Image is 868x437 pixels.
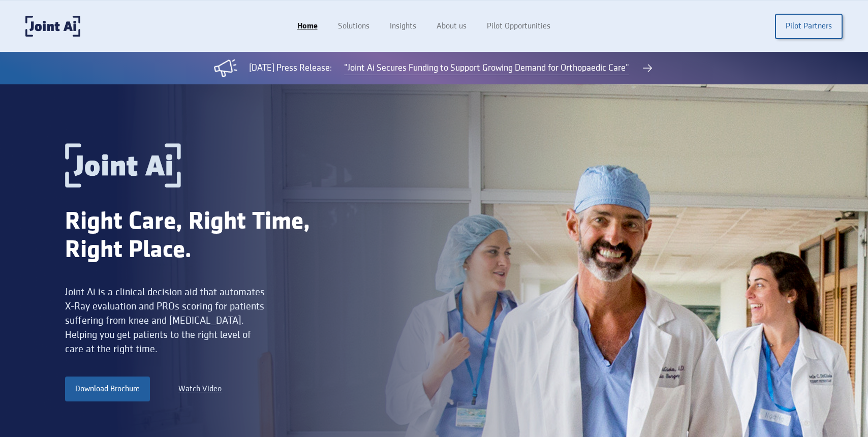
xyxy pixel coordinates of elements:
div: Right Care, Right Time, Right Place. [65,208,355,265]
a: Pilot Partners [775,14,843,39]
a: About us [426,17,477,36]
a: home [25,16,80,37]
a: "Joint Ai Secures Funding to Support Growing Demand for Orthopaedic Care" [344,61,629,75]
a: Pilot Opportunities [477,17,561,36]
a: Home [287,17,328,36]
a: Download Brochure [65,377,150,401]
a: Insights [380,17,426,36]
a: Solutions [328,17,380,36]
div: Joint Ai is a clinical decision aid that automates X-Ray evaluation and PROs scoring for patients... [65,285,268,356]
div: [DATE] Press Release: [249,61,332,75]
a: Watch Video [178,383,222,395]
